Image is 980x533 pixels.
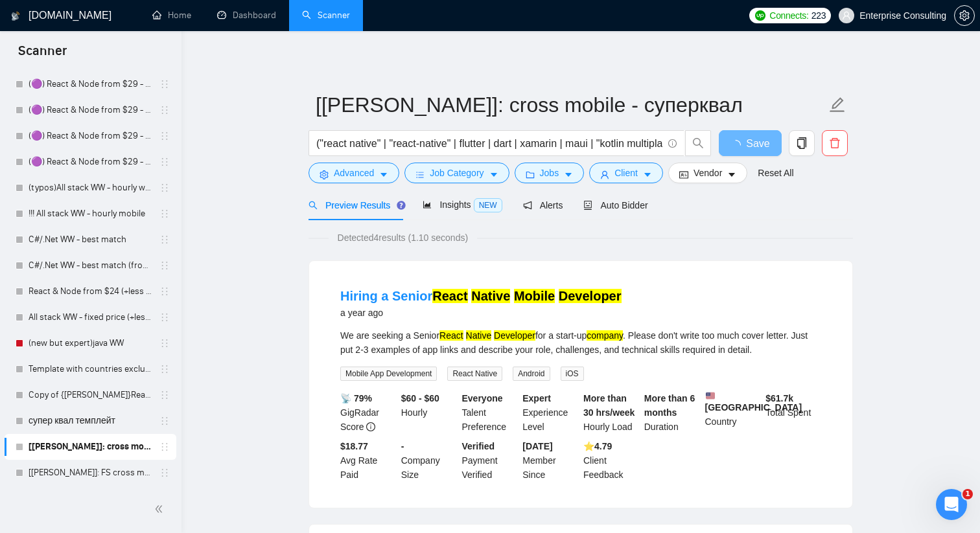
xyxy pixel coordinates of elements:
span: holder [159,260,170,271]
b: Verified [462,441,495,451]
span: notification [523,201,532,210]
div: Country [703,391,764,434]
a: (new but expert)java WW [29,330,152,356]
a: homeHome [152,10,191,21]
span: idcard [679,170,688,179]
span: info-circle [366,422,375,431]
button: delete [822,130,848,156]
span: holder [159,131,170,141]
div: Total Spent [763,391,824,434]
a: searchScanner [302,10,350,21]
mark: Native [466,330,492,341]
span: Alerts [523,200,563,210]
span: holder [159,468,170,478]
button: settingAdvancedcaret-down [309,163,399,183]
span: 223 [811,8,826,23]
b: More than 30 hrs/week [583,393,635,418]
span: holder [159,286,170,297]
span: Android [513,367,550,381]
input: Scanner name... [316,89,826,121]
div: We are seeking a Senior for a start-up . Please don't write too much cover letter. Just put 2-3 e... [340,328,821,357]
b: 📡 79% [340,393,372,403]
span: search [686,137,710,149]
button: setting [954,5,975,26]
a: Hiring a SeniorReact Native Mobile Developer [340,289,622,303]
button: barsJob Categorycaret-down [404,163,509,183]
span: Advanced [334,166,374,180]
div: Avg Rate Paid [338,439,399,482]
span: holder [159,157,170,167]
a: All stack WW - fixed price (+less than 30h) [29,304,152,330]
span: holder [159,312,170,323]
button: userClientcaret-down [589,163,663,183]
span: iOS [561,367,584,381]
span: Job Category [430,166,484,180]
div: a year ago [340,305,622,321]
span: robot [583,201,592,210]
span: Mobile App Development [340,367,437,381]
span: Auto Bidder [583,200,647,210]
span: folder [526,170,535,179]
mark: Developer [494,330,535,341]
span: caret-down [727,170,736,179]
span: caret-down [564,170,573,179]
span: holder [159,390,170,400]
b: $60 - $60 [401,393,439,403]
span: Detected 4 results (1.10 seconds) [329,231,478,245]
input: Search Freelance Jobs... [316,135,662,152]
a: (🟣) React & Node from $29 - Sat [29,123,152,149]
mark: React [439,330,463,341]
b: $18.77 [340,441,368,451]
a: dashboardDashboard [217,10,276,21]
img: 🇺🇸 [706,391,715,400]
div: Duration [642,391,703,434]
span: bars [415,170,425,179]
div: Talent Preference [460,391,520,434]
a: (🟣) React & Node from $29 - Sun [29,149,152,175]
span: React Native [447,367,502,381]
span: search [309,201,318,210]
span: holder [159,79,170,89]
div: Company Size [399,439,460,482]
span: Connects: [769,8,808,23]
mark: company [587,330,623,341]
span: Jobs [540,166,559,180]
a: [[PERSON_NAME]]: FS cross mobile - суперквал [29,460,152,486]
img: upwork-logo.png [755,10,765,21]
mark: React [432,289,467,303]
span: Insights [423,199,502,210]
a: Reset All [758,166,793,180]
span: holder [159,209,170,219]
b: [GEOGRAPHIC_DATA] [705,391,802,413]
span: 1 [962,489,973,499]
button: Save [719,130,782,156]
b: $ 61.7k [765,393,793,403]
div: Experience Level [520,391,581,434]
a: C#/.Net WW - best match [29,227,152,253]
div: Payment Verified [460,439,520,482]
span: caret-down [489,170,498,179]
div: Client Feedback [581,439,642,482]
span: NEW [474,198,502,212]
div: Hourly [399,391,460,434]
b: Expert [522,393,551,403]
button: search [685,130,711,156]
b: [DATE] [522,441,552,451]
b: ⭐️ 4.79 [583,441,612,451]
img: logo [11,6,20,27]
span: double-left [154,503,167,516]
button: folderJobscaret-down [515,163,585,183]
span: Client [614,166,638,180]
button: copy [789,130,815,156]
b: More than 6 months [644,393,695,418]
a: (🟣) React & Node from $29 - Fri [29,97,152,123]
a: !!! All stack WW - hourly mobile [29,201,152,227]
span: loading [730,140,746,150]
button: idcardVendorcaret-down [668,163,747,183]
span: holder [159,416,170,426]
mark: Mobile [514,289,555,303]
iframe: Intercom live chat [936,489,967,520]
span: copy [789,137,814,149]
span: holder [159,105,170,115]
div: Member Since [520,439,581,482]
